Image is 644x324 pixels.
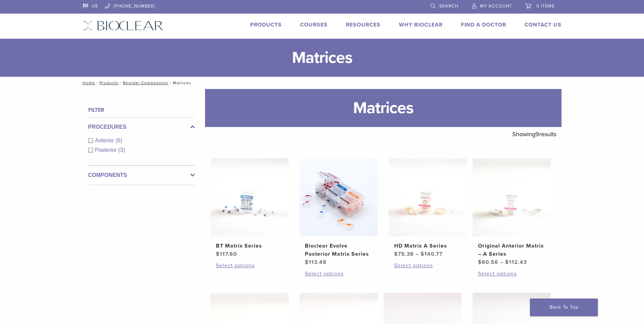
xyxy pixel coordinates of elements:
span: Anterior [95,138,116,143]
a: Why Bioclear [399,21,443,28]
label: Procedures [88,123,195,131]
h2: Bioclear Evolve Posterior Matrix Series [305,242,372,258]
label: Components [88,171,195,179]
a: Reorder Components [123,80,168,85]
a: Home [80,80,95,85]
img: Original Anterior Matrix - A Series [473,158,551,236]
span: / [168,81,173,85]
a: Courses [300,21,328,28]
span: $ [478,259,482,266]
a: Select options for “BT Matrix Series” [216,262,283,270]
img: HD Matrix A Series [389,158,467,236]
img: Bioclear [83,21,163,31]
bdi: 117.60 [216,251,237,257]
h4: Filter [88,106,195,114]
span: (6) [116,138,123,143]
h2: BT Matrix Series [216,242,283,250]
a: Select options for “Original Anterior Matrix - A Series” [478,270,545,278]
a: Contact Us [525,21,562,28]
img: BT Matrix Series [210,158,289,236]
bdi: 60.56 [478,259,498,266]
span: (3) [118,147,125,153]
h2: Original Anterior Matrix – A Series [478,242,545,258]
bdi: 75.38 [394,251,414,257]
a: Select options for “Bioclear Evolve Posterior Matrix Series” [305,270,372,278]
span: / [118,81,123,85]
bdi: 112.43 [505,259,527,266]
span: 9 [535,130,539,138]
a: Resources [346,21,381,28]
h2: HD Matrix A Series [394,242,461,250]
a: BT Matrix SeriesBT Matrix Series $117.60 [210,158,289,258]
span: / [95,81,99,85]
nav: Matrices [78,77,567,89]
a: Products [99,80,118,85]
span: – [500,259,503,266]
span: Search [439,3,458,9]
h1: Matrices [205,89,562,127]
span: $ [216,251,220,257]
img: Bioclear Evolve Posterior Matrix Series [299,158,378,236]
span: $ [394,251,398,257]
span: – [416,251,419,257]
span: $ [421,251,424,257]
p: Showing results [512,127,556,141]
a: Select options for “HD Matrix A Series” [394,262,461,270]
a: HD Matrix A SeriesHD Matrix A Series [388,158,467,258]
span: $ [505,259,509,266]
a: Back To Top [530,299,598,316]
a: Find A Doctor [461,21,506,28]
span: 0 items [536,3,555,9]
bdi: 113.48 [305,259,327,266]
a: Products [250,21,282,28]
span: Posterior [95,147,118,153]
a: Bioclear Evolve Posterior Matrix SeriesBioclear Evolve Posterior Matrix Series $113.48 [299,158,378,266]
a: Original Anterior Matrix - A SeriesOriginal Anterior Matrix – A Series [472,158,551,266]
span: My Account [480,3,512,9]
span: $ [305,259,309,266]
bdi: 140.77 [421,251,443,257]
